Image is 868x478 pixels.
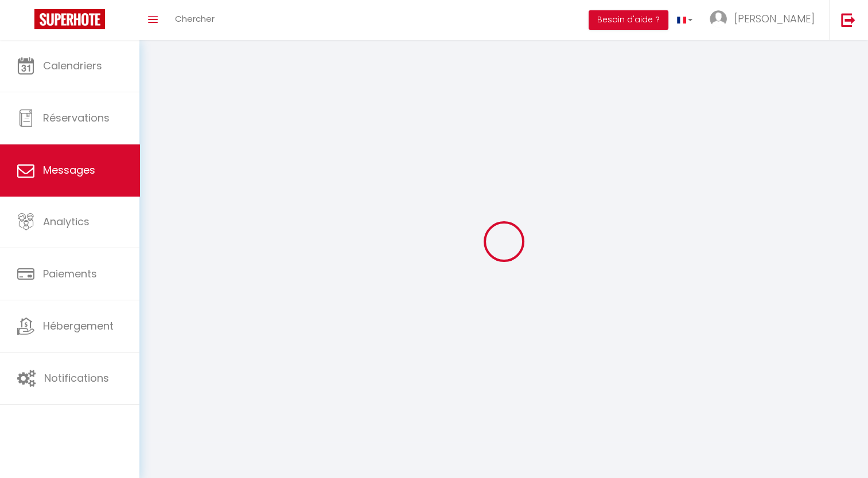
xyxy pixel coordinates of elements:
span: Calendriers [43,58,102,73]
span: Messages [43,163,95,177]
img: Super Booking [34,9,105,29]
img: logout [841,13,855,27]
span: Notifications [44,371,109,385]
button: Besoin d'aide ? [589,10,668,30]
span: Analytics [43,214,89,229]
span: Paiements [43,267,97,281]
span: Chercher [175,13,215,25]
span: Réservations [43,111,110,125]
span: [PERSON_NAME] [734,11,815,26]
img: ... [710,10,727,28]
span: Hébergement [43,319,114,333]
